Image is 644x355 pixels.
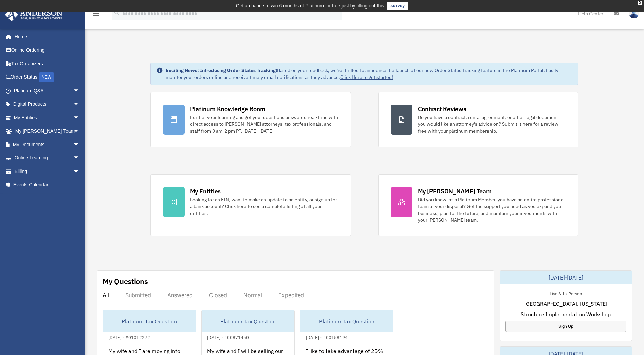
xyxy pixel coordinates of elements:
div: Looking for an EIN, want to make an update to an entity, or sign up for a bank account? Click her... [190,196,338,217]
div: Normal [243,292,262,299]
a: Billingarrow_drop_down [5,165,90,178]
span: Structure Implementation Workshop [521,310,611,318]
a: Online Ordering [5,44,90,57]
a: Digital Productsarrow_drop_down [5,98,90,111]
div: close [638,1,642,5]
div: Submitted [125,292,151,299]
a: Tax Organizers [5,57,90,70]
span: arrow_drop_down [73,165,87,179]
img: User Pic [629,9,639,18]
a: Click Here to get started! [340,74,393,80]
a: menu [92,12,100,18]
span: [GEOGRAPHIC_DATA], [US_STATE] [524,300,607,308]
a: My Entitiesarrow_drop_down [5,111,90,124]
div: [DATE] - #01012272 [103,333,155,340]
i: menu [92,10,100,18]
span: arrow_drop_down [73,84,87,98]
div: All [103,292,109,299]
div: Further your learning and get your questions answered real-time with direct access to [PERSON_NAM... [190,114,338,134]
div: Did you know, as a Platinum Member, you have an entire professional team at your disposal? Get th... [418,196,566,223]
div: My [PERSON_NAME] Team [418,187,492,196]
div: Platinum Tax Question [103,310,196,332]
a: My Entities Looking for an EIN, want to make an update to an entity, or sign up for a bank accoun... [150,174,351,236]
a: Sign Up [505,321,626,332]
span: arrow_drop_down [73,98,87,112]
div: Live & In-Person [544,290,587,297]
div: Contract Reviews [418,105,466,113]
div: [DATE] - #00871450 [202,333,254,340]
img: Anderson Advisors Platinum Portal [3,8,65,21]
div: Platinum Tax Question [300,310,393,332]
strong: Exciting News: Introducing Order Status Tracking! [166,67,277,73]
i: search [113,9,121,17]
div: [DATE] - #00158194 [300,333,353,340]
a: My [PERSON_NAME] Teamarrow_drop_down [5,124,90,138]
div: My Questions [103,276,148,286]
div: Do you have a contract, rental agreement, or other legal document you would like an attorney's ad... [418,114,566,134]
div: Get a chance to win 6 months of Platinum for free just by filling out this [236,2,384,10]
div: [DATE]-[DATE] [500,271,632,284]
a: Online Learningarrow_drop_down [5,151,90,165]
div: Closed [209,292,227,299]
a: Contract Reviews Do you have a contract, rental agreement, or other legal document you would like... [378,92,579,147]
div: Platinum Tax Question [202,310,294,332]
a: survey [387,2,408,10]
span: arrow_drop_down [73,151,87,165]
div: Platinum Knowledge Room [190,105,265,113]
div: Based on your feedback, we're thrilled to announce the launch of our new Order Status Tracking fe... [166,67,573,81]
div: Answered [167,292,193,299]
a: Home [5,30,87,44]
span: arrow_drop_down [73,124,87,138]
a: Platinum Knowledge Room Further your learning and get your questions answered real-time with dire... [150,92,351,147]
div: NEW [39,72,54,82]
span: arrow_drop_down [73,111,87,125]
a: Platinum Q&Aarrow_drop_down [5,84,90,98]
a: Events Calendar [5,178,90,192]
a: Order StatusNEW [5,70,90,84]
div: My Entities [190,187,221,196]
span: arrow_drop_down [73,138,87,152]
a: My [PERSON_NAME] Team Did you know, as a Platinum Member, you have an entire professional team at... [378,174,579,236]
a: My Documentsarrow_drop_down [5,138,90,151]
div: Expedited [278,292,304,299]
